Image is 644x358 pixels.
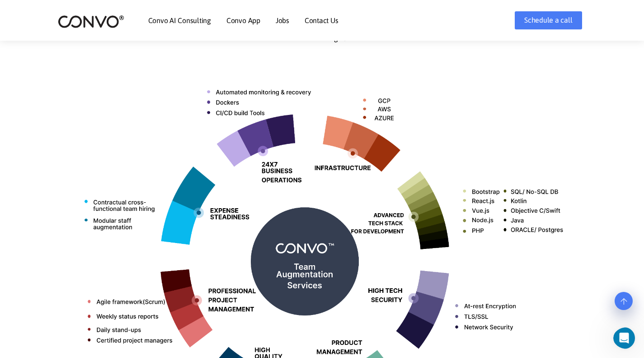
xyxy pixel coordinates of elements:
[613,327,641,349] iframe: Intercom live chat
[226,17,260,24] a: Convo App
[515,11,582,29] a: Schedule a call
[276,17,289,24] a: Jobs
[305,17,338,24] a: Contact Us
[148,17,211,24] a: Convo AI Consulting
[58,14,124,29] img: logo_2.png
